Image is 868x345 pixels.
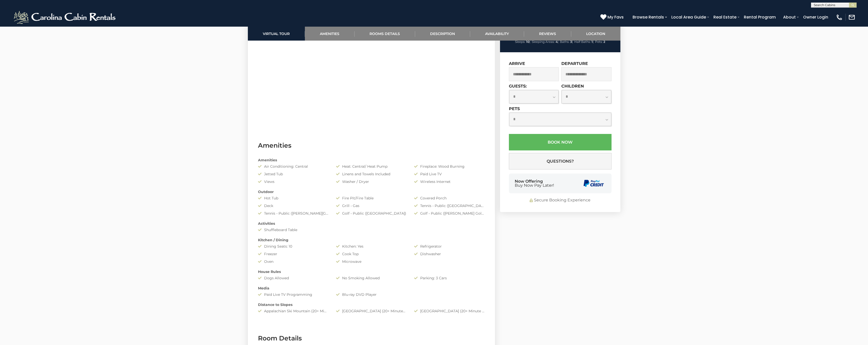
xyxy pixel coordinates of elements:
div: Kitchen / Dining [254,237,489,243]
a: Owner Login [801,13,831,22]
div: Jetted Tub [254,171,332,177]
div: Deck [254,203,332,208]
div: Amenities [254,158,489,163]
div: Appalachian Ski Mountain (20+ Minute Drive) [254,308,332,314]
div: House Rules [254,269,489,274]
div: Hot Tub [254,196,332,201]
div: Fireplace: Wood Burning [410,164,488,169]
div: Secure Booking Experience [509,197,612,203]
a: Rental Program [741,13,778,22]
div: Outdoor [254,189,489,194]
div: Oven [254,259,332,264]
div: [GEOGRAPHIC_DATA] (20+ Minutes Drive) [332,308,410,314]
img: White-1-2.png [13,10,118,25]
div: Heat: Central/ Heat Pump [332,164,410,169]
div: Shuffleboard Table [254,227,332,232]
span: Buy Now Pay Later! [515,183,554,187]
div: Fire Pit/Fire Table [332,196,410,201]
div: Media [254,286,489,291]
div: Activities [254,221,489,226]
div: Cook Top [332,251,410,256]
strong: 3 [570,40,572,44]
div: Covered Porch [410,196,488,201]
label: Arrive [509,61,525,66]
div: Washer / Dryer [332,179,410,184]
div: [GEOGRAPHIC_DATA] (20+ Minute Drive) [410,308,488,314]
button: Book Now [509,134,612,150]
a: Real Estate [711,13,739,22]
span: Half Baths: [574,40,591,44]
li: | [515,39,530,45]
a: My Favs [600,14,625,21]
li: | [574,39,594,45]
div: Paid Live TV Programming [254,292,332,297]
div: No Smoking Allowed [332,275,410,281]
span: Baths: [560,40,569,44]
label: Pets [509,106,520,111]
div: Freezer [254,251,332,256]
div: Wireless Internet [410,179,488,184]
div: Tennis - Public ([GEOGRAPHIC_DATA]) [410,203,488,208]
label: Guests: [509,84,527,89]
div: Golf - Public ([GEOGRAPHIC_DATA]) [332,211,410,216]
div: Blu-ray DVD Player [332,292,410,297]
button: Questions? [509,153,612,169]
div: Refrigerator [410,244,488,249]
span: Sleeps: [515,40,525,44]
a: Reviews [524,27,571,41]
div: Now Offering [515,179,554,187]
div: Linens and Towels Included [332,171,410,177]
a: Availability [470,27,524,41]
div: Paid Live TV [410,171,488,177]
a: Description [415,27,470,41]
div: Dishwasher [410,251,488,256]
a: Amenities [305,27,355,41]
div: Dining Seats: 10 [254,244,332,249]
label: Departure [561,61,588,66]
img: phone-regular-white.png [836,14,843,21]
div: Dogs Allowed [254,275,332,281]
img: mail-regular-white.png [848,14,855,21]
div: Microwave [332,259,410,264]
div: Golf - Public ([PERSON_NAME] Golf Club) [410,211,488,216]
div: Tennis - Public ([PERSON_NAME][GEOGRAPHIC_DATA]) [254,211,332,216]
a: Rooms Details [355,27,415,41]
a: About [781,13,798,22]
a: Local Area Guide [669,13,709,22]
div: Air Conditioning: Central [254,164,332,169]
div: Views [254,179,332,184]
strong: 4 [556,40,558,44]
a: Browse Rentals [630,13,667,22]
span: Sleeping Areas: [532,40,555,44]
label: Children [561,84,584,89]
h3: Room Details [258,334,485,343]
li: | [532,39,559,45]
div: Parking: 3 Cars [410,275,488,281]
a: Location [571,27,620,41]
h3: Amenities [258,141,485,150]
strong: 1 [592,40,593,44]
span: My Favs [607,14,624,20]
div: Kitchen: Yes [332,244,410,249]
div: Distance to Slopes [254,302,489,307]
li: | [560,39,573,45]
div: Grill - Gas [332,203,410,208]
strong: 2 [603,40,605,44]
strong: 10 [526,40,529,44]
span: Pets: [595,40,603,44]
a: Virtual Tour [248,27,305,41]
